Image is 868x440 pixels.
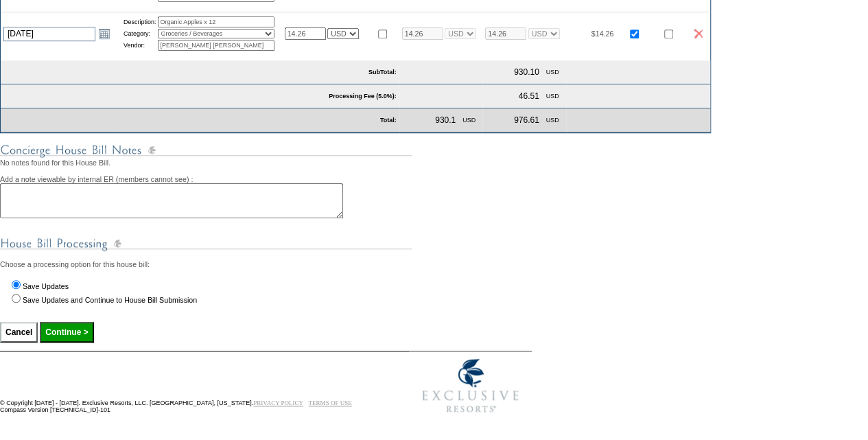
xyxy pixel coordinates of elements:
[23,282,69,290] label: Save Updates
[119,108,399,132] td: Total:
[124,40,156,51] td: Vendor:
[543,89,562,104] td: USD
[40,322,93,343] input: Continue >
[543,65,562,80] td: USD
[1,84,399,108] td: Processing Fee (5.0%):
[432,113,458,128] td: 930.1
[253,400,303,406] a: PRIVACY POLICY
[591,30,614,38] span: $14.26
[1,60,399,84] td: SubTotal:
[511,65,542,80] td: 930.10
[409,351,532,420] img: Exclusive Resorts
[694,29,703,38] img: icon_delete2.gif
[124,16,156,27] td: Description:
[460,113,478,128] td: USD
[543,113,562,128] td: USD
[97,26,112,41] a: Open the calendar popup.
[309,400,352,406] a: TERMS OF USE
[23,296,197,304] label: Save Updates and Continue to House Bill Submission
[516,89,542,104] td: 46.51
[511,113,542,128] td: 976.61
[124,29,156,38] td: Category:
